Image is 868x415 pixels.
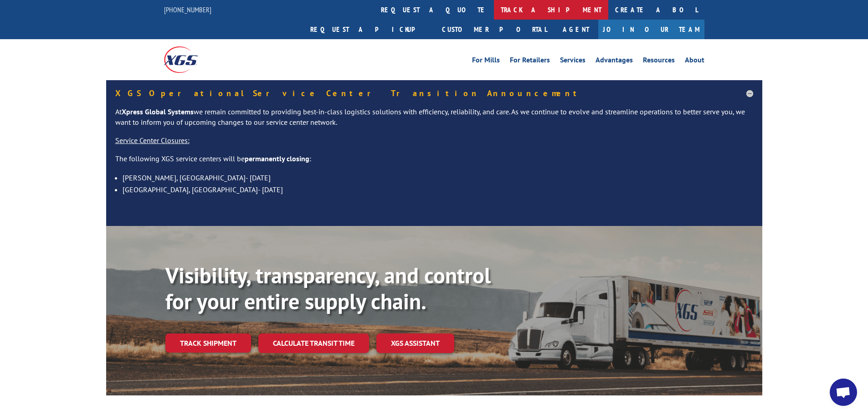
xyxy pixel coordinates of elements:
a: Resources [643,56,675,67]
a: For Mills [472,56,500,67]
a: Advantages [596,56,633,67]
li: [PERSON_NAME], [GEOGRAPHIC_DATA]- [DATE] [123,172,753,184]
a: Agent [554,20,598,39]
a: Customer Portal [435,20,554,39]
a: Calculate transit time [258,333,369,353]
p: At we remain committed to providing best-in-class logistics solutions with efficiency, reliabilit... [115,107,753,136]
a: Join Our Team [598,20,704,39]
a: Request a pickup [303,20,435,39]
a: For Retailers [510,56,550,67]
a: About [685,56,704,67]
a: Track shipment [165,333,251,353]
a: Open chat [830,379,857,406]
u: Service Center Closures: [115,136,190,145]
li: [GEOGRAPHIC_DATA], [GEOGRAPHIC_DATA]- [DATE] [123,184,753,195]
h5: XGS Operational Service Center Transition Announcement [115,89,753,97]
p: The following XGS service centers will be : [115,154,753,172]
strong: Xpress Global Systems [122,107,194,116]
strong: permanently closing [245,154,309,163]
a: XGS ASSISTANT [376,333,454,353]
a: [PHONE_NUMBER] [164,5,211,14]
a: Services [560,56,586,67]
b: Visibility, transparency, and control for your entire supply chain. [165,261,491,316]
